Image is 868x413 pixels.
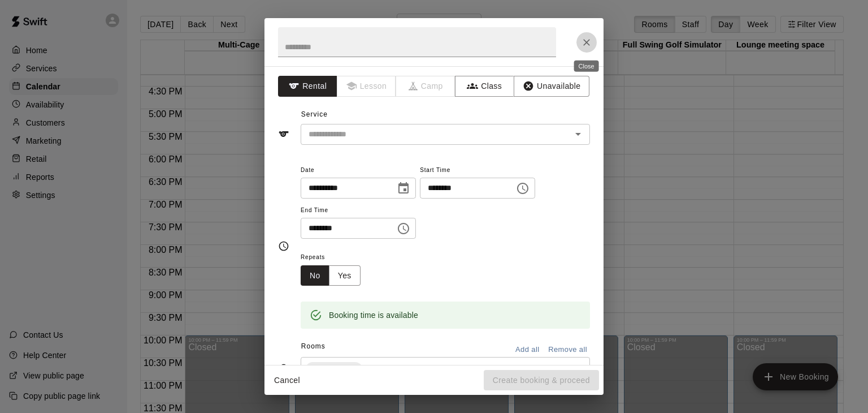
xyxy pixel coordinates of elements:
[455,76,514,97] button: Class
[420,163,535,178] span: Start Time
[396,76,455,97] span: Camps can only be created in the Services page
[545,341,590,359] button: Remove all
[514,76,589,97] button: Unavailable
[570,361,586,377] button: Open
[269,370,305,391] button: Cancel
[301,265,329,286] button: No
[329,265,361,286] button: Yes
[337,76,397,97] span: Lessons must be created in the Services page first
[301,342,325,350] span: Rooms
[574,61,599,72] div: Close
[278,76,337,97] button: Rental
[301,250,370,265] span: Repeats
[301,265,361,286] div: outlined button group
[306,363,353,375] span: Multi-Cage
[576,32,597,53] button: Close
[570,126,586,142] button: Open
[509,341,545,359] button: Add all
[278,128,289,140] svg: Service
[329,305,418,325] div: Booking time is available
[392,177,415,200] button: Choose date, selected date is Oct 10, 2025
[301,163,416,178] span: Date
[392,217,415,240] button: Choose time, selected time is 6:30 PM
[278,363,289,375] svg: Rooms
[301,203,416,218] span: End Time
[306,362,362,376] div: Multi-Cage
[278,240,289,252] svg: Timing
[511,177,534,200] button: Choose time, selected time is 6:00 PM
[301,110,328,118] span: Service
